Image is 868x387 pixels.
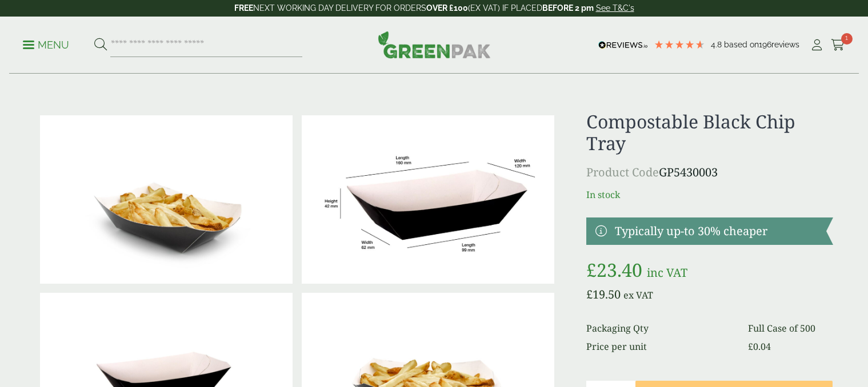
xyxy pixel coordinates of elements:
[586,321,734,335] dt: Packaging Qty
[748,340,753,353] span: £
[623,289,653,301] span: ex VAT
[586,257,642,282] bdi: 23.40
[234,3,253,13] strong: FREE
[647,265,687,280] span: inc VAT
[586,164,833,181] p: GP5430003
[841,33,853,45] span: 1
[586,257,597,282] span: £
[586,111,833,155] h1: Compostable Black Chip Tray
[23,38,69,52] p: Menu
[831,37,845,54] a: 1
[596,3,634,13] a: See T&C's
[586,287,621,302] bdi: 19.50
[586,164,659,180] span: Product Code
[598,41,648,49] img: REVIEWS.io
[810,39,824,51] i: My Account
[40,115,293,284] img: Black Chip Tray
[771,40,799,49] span: reviews
[759,40,771,49] span: 196
[586,287,593,302] span: £
[542,3,594,13] strong: BEFORE 2 pm
[724,40,759,49] span: Based on
[378,31,491,58] img: GreenPak Supplies
[23,38,69,50] a: Menu
[586,188,833,201] p: In stock
[586,340,734,353] dt: Price per unit
[748,321,833,335] dd: Full Case of 500
[711,40,724,49] span: 4.8
[748,340,771,353] bdi: 0.04
[831,39,845,51] i: Cart
[426,3,468,13] strong: OVER £100
[302,115,554,284] img: ChipTray_black
[654,39,705,50] div: 4.79 Stars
